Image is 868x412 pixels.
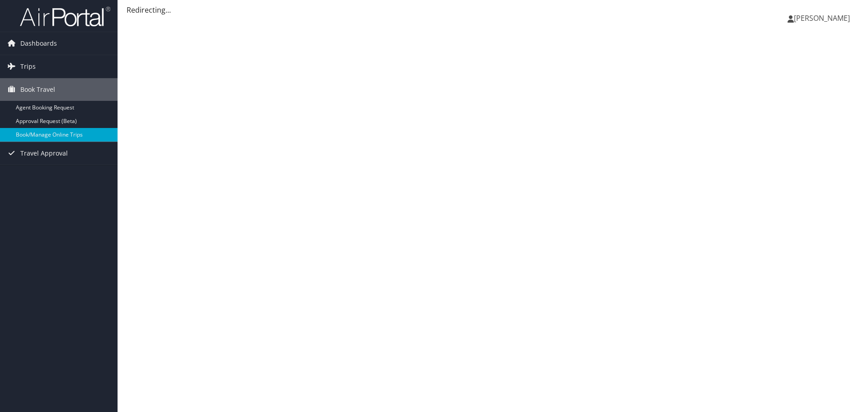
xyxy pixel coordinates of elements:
[20,142,68,165] span: Travel Approval
[794,13,850,23] span: [PERSON_NAME]
[788,5,859,32] a: [PERSON_NAME]
[20,32,57,55] span: Dashboards
[20,55,36,78] span: Trips
[127,5,859,15] div: Redirecting...
[20,6,110,27] img: airportal-logo.png
[20,78,55,101] span: Book Travel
